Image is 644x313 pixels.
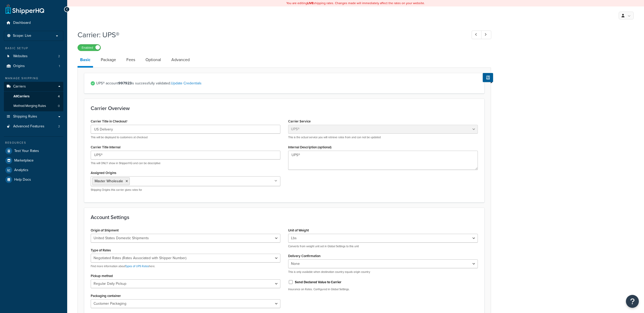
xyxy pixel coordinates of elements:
[483,73,493,82] button: Show Help Docs
[13,34,31,38] span: Scope: Live
[91,264,280,268] p: Find more information about here.
[14,149,39,153] span: Test Your Rates
[58,124,60,129] span: 2
[91,135,280,139] p: This will be displayed to customers at checkout
[59,64,60,68] span: 1
[58,94,60,99] span: 4
[13,64,25,68] span: Origins
[4,122,63,131] a: Advanced Features2
[91,105,478,111] h3: Carrier Overview
[4,112,63,121] a: Shipping Rules
[13,21,31,25] span: Dashboard
[288,254,320,258] label: Delivery Confirmation
[4,101,63,111] li: Method Merging Rules
[288,119,311,123] label: Carrier Service
[91,294,121,298] label: Packaging container
[13,104,46,108] span: Method Merging Rules
[4,76,63,81] div: Manage Shipping
[13,94,29,99] span: All Carriers
[171,81,202,86] a: Update Credentials
[91,171,116,175] label: Assigned Origins
[14,178,31,182] span: Help Docs
[4,175,63,184] a: Help Docs
[307,1,313,5] b: LIVE
[91,119,128,123] label: Carrier Title in Checkout
[4,82,63,111] li: Carriers
[288,145,332,149] label: Internal Description (optional)
[4,122,63,131] li: Advanced Features
[98,54,119,66] a: Package
[472,31,482,39] a: Previous Record
[95,178,123,184] span: Master Wholesale
[4,156,63,165] a: Marketplace
[91,214,478,220] h3: Account Settings
[13,84,26,89] span: Carriers
[118,81,132,86] strong: 997923
[295,280,341,285] label: Send Declared Value to Carrier
[13,54,28,59] span: Websites
[288,135,478,139] p: This is the actual service you will retrieve rates from and can not be updated
[288,270,478,274] p: This is only available when destination country equals origin country
[4,92,63,101] a: AllCarriers4
[14,168,28,172] span: Analytics
[4,82,63,91] a: Carriers
[169,54,192,66] a: Advanced
[91,188,280,192] p: Shipping Origins this carrier gives rates for
[288,228,309,232] label: Unit of Weight
[4,101,63,111] a: Method Merging Rules0
[4,61,63,71] li: Origins
[96,80,478,87] span: UPS® account is successfully validated.
[4,52,63,61] li: Websites
[13,114,37,119] span: Shipping Rules
[124,54,138,66] a: Fees
[125,264,149,268] a: Types of UPS Rates
[78,45,101,51] label: Enabled
[4,52,63,61] a: Websites2
[4,18,63,28] a: Dashboard
[91,248,111,252] label: Type of Rates
[481,31,491,39] a: Next Record
[13,124,44,129] span: Advanced Features
[4,46,63,50] div: Basic Setup
[288,151,478,170] textarea: UPS®
[14,158,34,163] span: Marketplace
[4,165,63,175] a: Analytics
[4,141,63,145] div: Resources
[626,295,639,308] button: Open Resource Center
[78,54,93,68] a: Basic
[4,61,63,71] a: Origins1
[58,54,60,59] span: 2
[91,161,280,165] p: This will ONLY show in ShipperHQ and can be descriptive
[288,244,478,248] p: Converts from weight unit set in Global Settings to this unit
[288,287,478,291] p: Insurance on Rates. Configured in Global Settings.
[78,30,462,40] h1: Carrier: UPS®
[143,54,164,66] a: Optional
[91,274,113,278] label: Pickup method
[91,145,120,149] label: Carrier Title Internal
[58,104,60,108] span: 0
[4,146,63,156] a: Test Your Rates
[91,228,119,232] label: Origin of Shipment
